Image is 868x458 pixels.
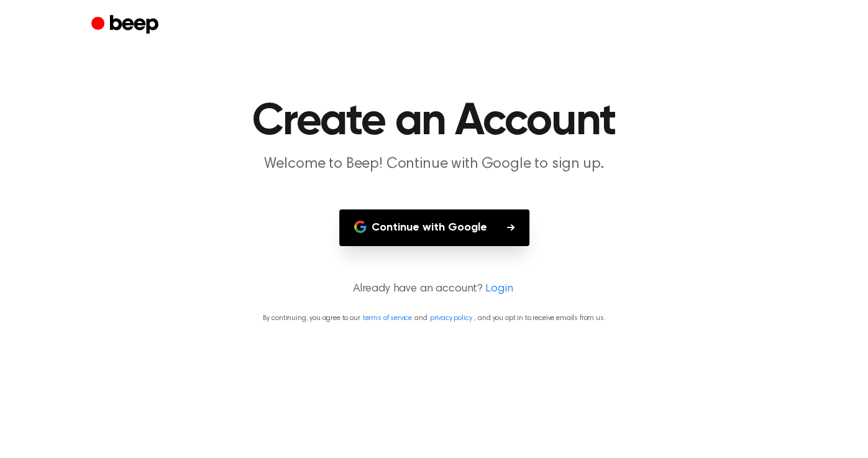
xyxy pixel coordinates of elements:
[15,313,853,324] p: By continuing, you agree to our and , and you opt in to receive emails from us.
[485,281,513,298] a: Login
[339,209,529,246] button: Continue with Google
[363,314,412,322] a: terms of service
[15,281,853,298] p: Already have an account?
[430,314,472,322] a: privacy policy
[196,154,673,175] p: Welcome to Beep! Continue with Google to sign up.
[116,99,752,144] h1: Create an Account
[91,13,162,37] a: Beep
